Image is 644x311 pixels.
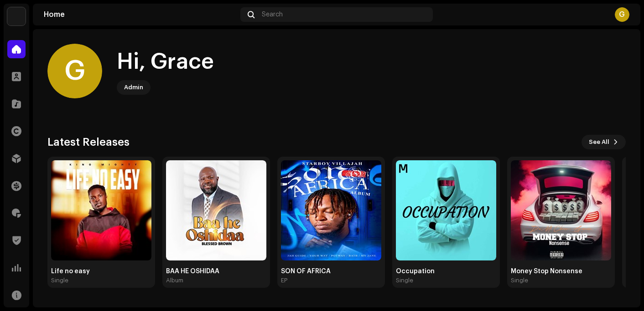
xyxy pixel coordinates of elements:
img: 8338896a-6f1f-44cf-990b-8e21fb1022fb [511,160,611,260]
img: 1c16f3de-5afb-4452-805d-3f3454e20b1b [7,7,26,25]
img: ff48a4ad-da39-46f7-b172-aeff7b69a903 [51,160,151,260]
h3: Latest Releases [47,135,130,149]
div: G [615,7,629,22]
div: BAA HE OSHIDAA [166,268,266,275]
div: Album [166,277,183,284]
div: Home [44,11,237,18]
div: EP [281,277,287,284]
div: Single [511,277,528,284]
div: Admin [124,82,143,93]
div: Single [51,277,68,284]
div: Life no easy [51,268,151,275]
div: Money Stop Nonsense [511,268,611,275]
img: 3fad23cb-afde-4628-b945-6a1ee37a4131 [281,160,381,260]
div: Single [396,277,413,284]
span: See All [589,133,609,151]
img: f3c3610c-c9d6-4b10-bc58-6226e4006e13 [396,160,496,260]
div: SON OF AFRICA [281,268,381,275]
div: G [47,44,102,98]
span: Search [262,11,283,18]
div: Occupation [396,268,496,275]
div: Hi, Grace [117,47,214,76]
button: See All [582,135,626,149]
img: 76867a01-d7d3-48f6-875a-cfcd647a5415 [166,160,266,260]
